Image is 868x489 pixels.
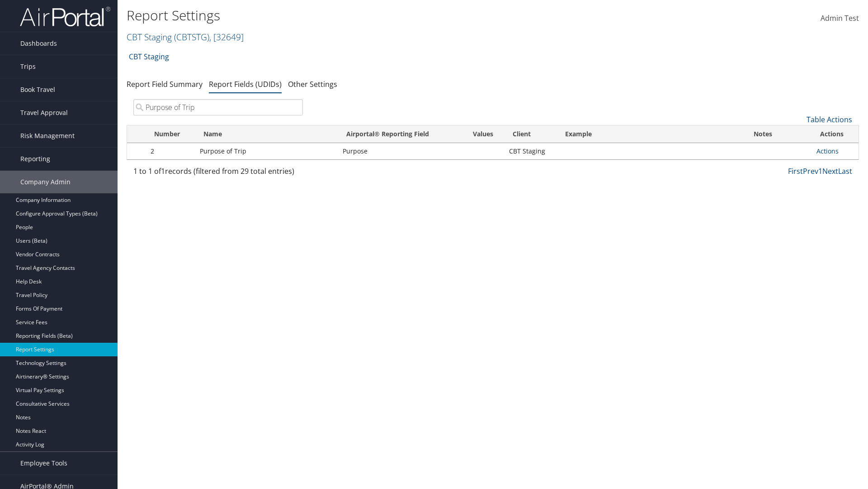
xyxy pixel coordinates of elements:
[788,166,803,176] a: First
[20,6,110,27] img: airportal-logo.png
[338,143,462,159] td: Purpose
[288,79,337,89] a: Other Settings
[146,143,195,159] td: 2
[812,125,859,143] th: Actions
[821,13,859,23] span: Admin Test
[20,32,57,55] span: Dashboards
[803,166,818,176] a: Prev
[338,125,462,143] th: Airportal&reg; Reporting Field
[127,31,244,43] a: CBT Staging
[146,125,195,143] th: Number
[161,166,165,176] span: 1
[20,55,36,78] span: Trips
[838,166,852,176] a: Last
[505,143,557,159] td: CBT Staging
[20,171,71,193] span: Company Admin
[818,166,822,176] a: 1
[20,452,67,475] span: Employee Tools
[462,125,505,143] th: Values
[557,125,745,143] th: Example
[20,148,50,170] span: Reporting
[129,48,169,66] a: CBT Staging
[133,99,303,115] input: Search
[174,31,209,43] span: ( CBTSTG )
[127,6,615,25] h1: Report Settings
[209,31,244,43] span: , [ 32649 ]
[816,147,839,155] a: Actions
[127,79,203,89] a: Report Field Summary
[195,143,338,159] td: Purpose of Trip
[127,125,146,143] th: : activate to sort column descending
[20,78,55,101] span: Book Travel
[745,125,812,143] th: Notes
[133,166,303,181] div: 1 to 1 of records (filtered from 29 total entries)
[822,166,838,176] a: Next
[20,125,75,147] span: Risk Management
[505,125,557,143] th: Client
[20,101,68,124] span: Travel Approval
[195,125,338,143] th: Name
[807,115,852,125] a: Table Actions
[821,5,859,33] a: Admin Test
[209,79,282,89] a: Report Fields (UDIDs)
